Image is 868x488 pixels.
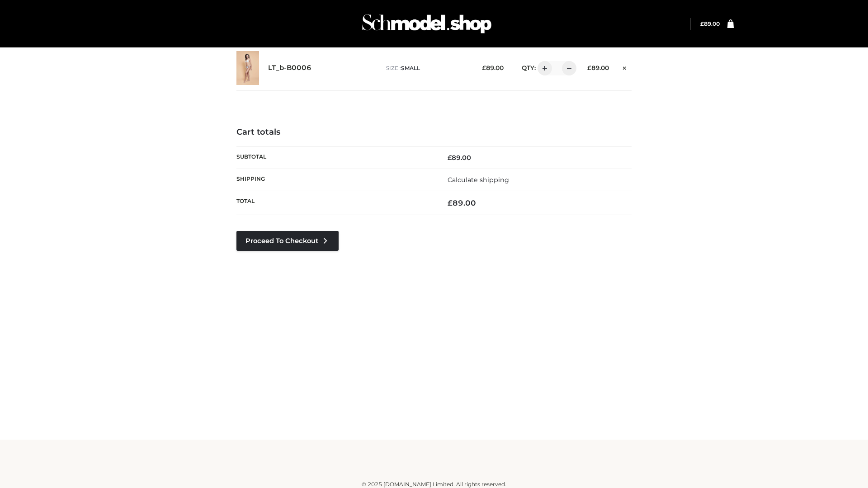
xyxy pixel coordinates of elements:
bdi: 89.00 [482,64,504,71]
span: £ [587,64,591,71]
span: £ [482,64,486,71]
bdi: 89.00 [448,154,471,162]
th: Shipping [236,169,434,191]
bdi: 89.00 [448,198,476,207]
span: SMALL [401,65,420,71]
span: £ [700,20,704,27]
span: £ [448,154,452,162]
a: Remove this item [618,61,632,73]
span: £ [448,198,453,207]
a: Calculate shipping [448,176,509,184]
a: Proceed to Checkout [236,231,339,251]
img: Schmodel Admin 964 [359,6,495,42]
h4: Cart totals [236,127,632,137]
th: Total [236,191,434,215]
bdi: 89.00 [587,64,609,71]
p: size : [386,64,468,72]
a: LT_b-B0006 [268,64,311,72]
a: £89.00 [700,20,720,27]
div: QTY: [513,61,573,75]
th: Subtotal [236,146,434,169]
img: LT_b-B0006 - SMALL [236,51,259,85]
bdi: 89.00 [700,20,720,27]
